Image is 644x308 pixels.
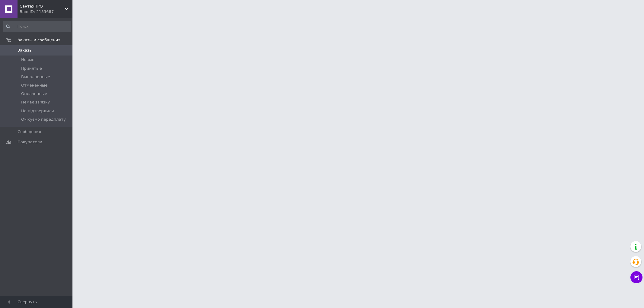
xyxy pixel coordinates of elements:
span: Отмененные [21,83,47,88]
span: Немає зв'язку [21,100,50,105]
span: Очікуємо передплату [21,117,66,122]
span: Сообщения [18,129,41,135]
span: Заказы и сообщения [18,37,60,43]
div: Ваш ID: 2153687 [20,9,72,14]
span: Оплаченные [21,91,47,97]
span: Не підтвердили [21,108,54,114]
span: Принятые [21,66,42,71]
span: Покупатели [18,139,42,145]
span: Выполненные [21,74,50,80]
input: Поиск [3,21,71,32]
span: Заказы [18,48,32,53]
span: Новые [21,57,34,62]
span: СантехПРО [20,4,65,9]
button: Чат с покупателем [630,271,642,283]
